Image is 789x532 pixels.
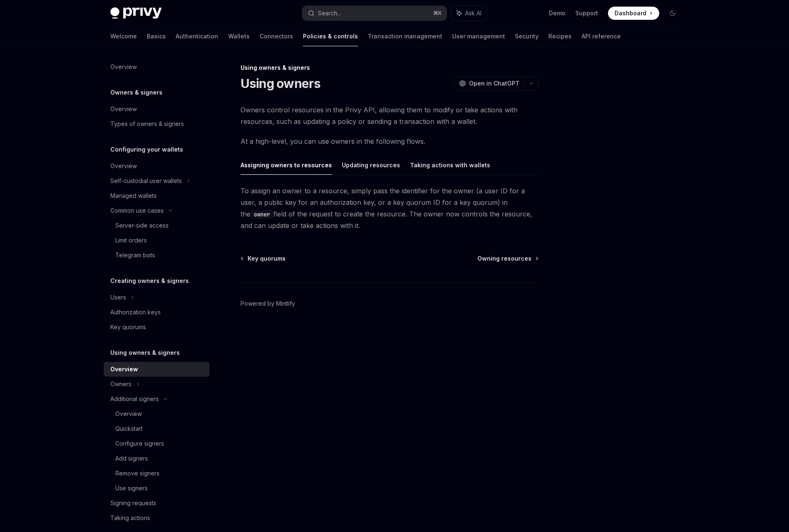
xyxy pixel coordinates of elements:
[110,145,183,154] h5: Configuring your wallets
[104,406,210,421] a: Overview
[115,221,169,230] div: Server-side access
[104,511,210,525] a: Taking actions
[318,8,341,18] div: Search...
[104,218,210,233] a: Server-side access
[110,104,137,114] div: Overview
[433,10,442,17] span: ⌘ K
[110,62,137,72] div: Overview
[110,364,138,374] div: Overview
[110,394,159,404] div: Additional signers
[302,6,447,21] button: Search...⌘K
[110,276,189,286] h5: Creating owners & signers
[110,498,156,508] div: Signing requests
[115,235,147,245] div: Limit orders
[115,439,164,449] div: Configure signers
[104,362,210,377] a: Overview
[104,305,210,320] a: Authorization keys
[608,7,659,20] a: Dashboard
[110,206,164,216] div: Common use cases
[110,191,157,201] div: Managed wallets
[241,155,332,175] button: Assigning owners to resources
[303,26,358,46] a: Policies & controls
[104,496,210,511] a: Signing requests
[477,254,532,263] span: Owning resources
[104,466,210,481] a: Remove signers
[615,9,646,17] span: Dashboard
[250,210,274,219] code: owner
[110,322,146,332] div: Key quorums
[241,299,295,308] a: Powered by Mintlify
[104,188,210,203] a: Managed wallets
[548,26,572,46] a: Recipes
[241,64,539,72] div: Using owners & signers
[115,483,148,493] div: Use signers
[104,159,210,173] a: Overview
[110,88,162,97] h5: Owners & signers
[368,26,442,46] a: Transaction management
[110,292,126,302] div: Users
[342,155,400,175] button: Updating resources
[104,59,210,74] a: Overview
[110,7,162,19] img: dark logo
[451,6,487,21] button: Ask AI
[515,26,539,46] a: Security
[110,176,182,186] div: Self-custodial user wallets
[575,9,598,17] a: Support
[549,9,565,17] a: Demo
[452,26,505,46] a: User management
[104,481,210,496] a: Use signers
[115,468,160,478] div: Remove signers
[241,104,539,127] span: Owners control resources in the Privy API, allowing them to modify or take actions with resources...
[469,79,520,88] span: Open in ChatGPT
[110,161,137,171] div: Overview
[115,454,148,463] div: Add signers
[241,135,539,147] span: At a high-level, you can use owners in the following flows.
[228,26,250,46] a: Wallets
[110,379,131,389] div: Owners
[241,254,286,263] a: Key quorums
[110,513,150,523] div: Taking actions
[110,119,184,129] div: Types of owners & signers
[104,102,210,116] a: Overview
[260,26,293,46] a: Connectors
[104,421,210,436] a: Quickstart
[248,254,286,263] span: Key quorums
[104,233,210,248] a: Limit orders
[115,409,142,419] div: Overview
[110,348,180,358] h5: Using owners & signers
[115,250,155,260] div: Telegram bots
[147,26,166,46] a: Basics
[454,76,524,90] button: Open in ChatGPT
[666,7,679,20] button: Toggle dark mode
[115,424,143,434] div: Quickstart
[104,436,210,451] a: Configure signers
[104,248,210,263] a: Telegram bots
[176,26,218,46] a: Authentication
[241,76,321,91] h1: Using owners
[104,116,210,131] a: Types of owners & signers
[110,26,137,46] a: Welcome
[104,451,210,466] a: Add signers
[241,185,539,231] span: To assign an owner to a resource, simply pass the identifier for the owner (a user ID for a user,...
[465,9,482,17] span: Ask AI
[110,307,161,317] div: Authorization keys
[582,26,621,46] a: API reference
[477,254,538,263] a: Owning resources
[410,155,490,175] button: Taking actions with wallets
[104,320,210,335] a: Key quorums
